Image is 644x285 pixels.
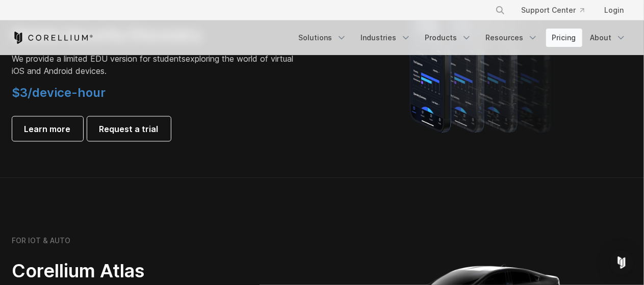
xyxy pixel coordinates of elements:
[597,1,632,19] a: Login
[24,123,71,135] span: Learn more
[12,54,186,64] span: We provide a limited EDU version for students
[609,250,634,275] div: Open Intercom Messenger
[584,29,632,47] a: About
[12,117,83,141] a: Learn more
[12,53,298,77] p: exploring the world of virtual iOS and Android devices.
[546,29,582,47] a: Pricing
[12,237,71,246] h6: FOR IOT & AUTO
[12,260,298,283] h2: Corellium Atlas
[483,1,632,19] div: Navigation Menu
[12,32,93,44] a: Corellium Home
[293,29,353,47] a: Solutions
[87,117,171,141] a: Request a trial
[12,85,106,100] span: $3/device-hour
[99,123,159,135] span: Request a trial
[355,29,417,47] a: Industries
[513,1,593,19] a: Support Center
[419,29,478,47] a: Products
[491,1,509,19] button: Search
[293,29,632,47] div: Navigation Menu
[480,29,544,47] a: Resources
